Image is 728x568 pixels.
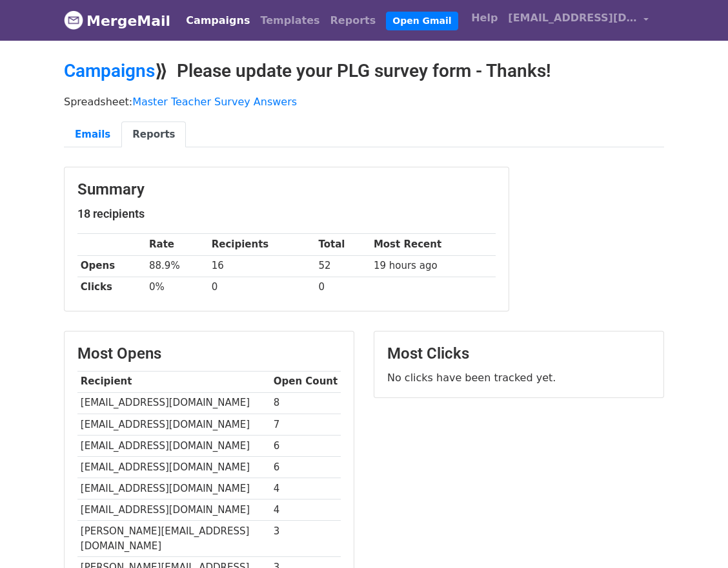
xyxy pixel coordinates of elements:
h3: Summary [77,180,496,199]
h3: Most Opens [77,344,341,363]
span: [EMAIL_ADDRESS][DOMAIN_NAME] [508,10,637,26]
td: 19 hours ago [370,255,496,277]
th: Recipients [208,234,316,255]
a: Reports [121,121,186,148]
td: 16 [208,255,316,277]
td: [EMAIL_ADDRESS][DOMAIN_NAME] [77,392,270,414]
a: MergeMail [64,7,170,34]
p: Spreadsheet: [64,95,664,109]
td: [EMAIL_ADDRESS][DOMAIN_NAME] [77,456,270,478]
td: 3 [270,521,341,557]
th: Recipient [77,371,270,392]
td: 7 [270,414,341,435]
th: Opens [77,255,146,277]
h2: ⟫ Please update your PLG survey form - Thanks! [64,60,664,82]
td: 4 [270,478,341,500]
td: 6 [270,456,341,478]
td: 0% [146,277,208,298]
a: Open Gmail [386,12,458,30]
th: Most Recent [370,234,496,255]
img: MergeMail logo [64,10,83,30]
th: Rate [146,234,208,255]
a: [EMAIL_ADDRESS][DOMAIN_NAME] [503,5,654,36]
h5: 18 recipients [77,207,496,221]
a: Help [466,5,503,31]
a: Campaigns [64,60,155,81]
a: Emails [64,121,121,148]
th: Total [316,234,370,255]
td: [EMAIL_ADDRESS][DOMAIN_NAME] [77,500,270,521]
td: [EMAIL_ADDRESS][DOMAIN_NAME] [77,414,270,435]
h3: Most Clicks [387,344,651,363]
a: Master Teacher Survey Answers [132,96,297,108]
a: Campaigns [181,8,255,34]
td: [EMAIL_ADDRESS][DOMAIN_NAME] [77,478,270,500]
td: 0 [208,277,316,298]
a: Reports [325,8,381,34]
td: [EMAIL_ADDRESS][DOMAIN_NAME] [77,435,270,456]
td: [PERSON_NAME][EMAIL_ADDRESS][DOMAIN_NAME] [77,521,270,557]
td: 0 [316,277,370,298]
p: No clicks have been tracked yet. [387,371,651,384]
td: 6 [270,435,341,456]
th: Open Count [270,371,341,392]
a: Templates [255,8,325,34]
th: Clicks [77,277,146,298]
td: 4 [270,500,341,521]
td: 52 [316,255,370,277]
td: 88.9% [146,255,208,277]
td: 8 [270,392,341,414]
